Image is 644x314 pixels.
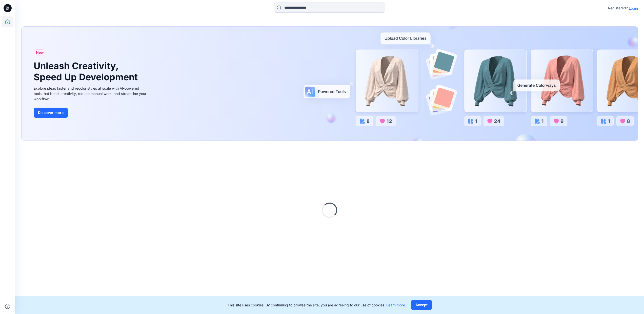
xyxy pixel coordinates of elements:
[34,108,68,118] button: Discover more
[36,49,44,55] span: New
[228,302,405,308] p: This site uses cookies. By continuing to browse the site, you are agreeing to our use of cookies.
[411,300,432,310] button: Accept
[629,6,638,11] p: Login
[34,61,140,82] h1: Unleash Creativity, Speed Up Development
[608,5,628,11] p: Registered?
[34,86,148,102] div: Explore ideas faster and recolor styles at scale with AI-powered tools that boost creativity, red...
[386,303,405,307] a: Learn more
[34,108,148,118] a: Discover more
